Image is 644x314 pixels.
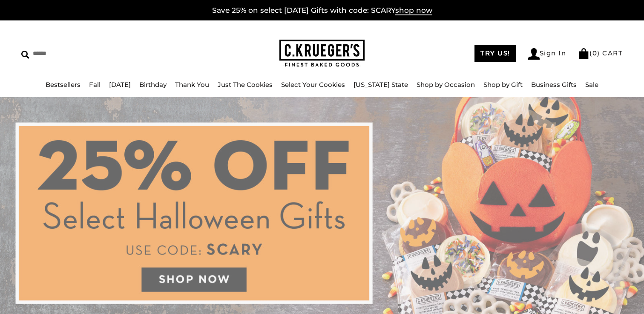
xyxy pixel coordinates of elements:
img: C.KRUEGER'S [279,40,365,67]
img: Bag [578,48,589,59]
span: shop now [395,6,432,15]
a: Thank You [175,81,209,89]
a: Sign In [528,48,566,60]
span: 0 [592,49,598,57]
a: TRY US! [474,45,516,62]
a: Select Your Cookies [281,81,345,89]
a: Birthday [139,81,167,89]
a: Shop by Gift [483,81,523,89]
a: Fall [89,81,101,89]
a: Business Gifts [531,81,577,89]
a: (0) CART [578,49,623,57]
a: Bestsellers [46,81,80,89]
a: Sale [585,81,598,89]
a: Shop by Occasion [417,81,475,89]
a: Save 25% on select [DATE] Gifts with code: SCARYshop now [212,6,432,15]
img: Search [21,51,29,59]
a: Just The Cookies [218,81,273,89]
img: Account [528,48,540,60]
a: [US_STATE] State [354,81,408,89]
a: [DATE] [109,81,131,89]
input: Search [21,47,164,60]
